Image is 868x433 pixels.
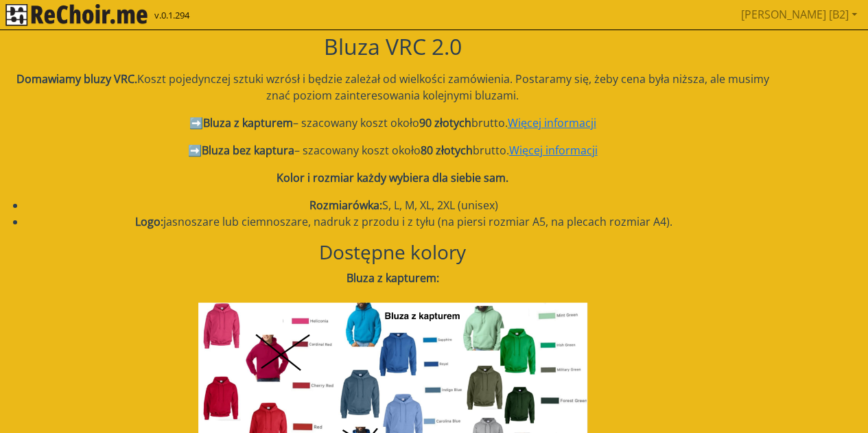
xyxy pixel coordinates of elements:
h2: Bluza VRC 2.0 [3,34,782,60]
a: [PERSON_NAME] [B2] [736,1,863,28]
strong: Bluza bez kaptura [202,143,294,158]
a: Więcej informacji [508,115,596,130]
p: ➡️ – szacowany koszt około brutto. [3,115,782,131]
a: Więcej informacji [509,143,598,158]
li: S, L, M, XL, 2XL (unisex) [25,197,782,213]
strong: 90 złotych [419,115,471,130]
span: v.0.1.294 [154,9,189,23]
strong: Rozmiarówka: [309,198,382,213]
strong: Bluza z kapturem: [347,270,439,285]
strong: Logo: [135,214,163,229]
strong: Bluza z kapturem [203,115,293,130]
strong: 80 złotych [421,143,473,158]
strong: Domawiamy bluzy VRC. [16,71,137,86]
p: Koszt pojedynczej sztuki wzrósł i będzie zależał od wielkości zamówienia. Postaramy się, żeby cen... [3,71,782,104]
li: jasnoszare lub ciemnoszare, nadruk z przodu i z tyłu (na piersi rozmiar A5, na plecach rozmiar A4). [25,213,782,230]
h3: Dostępne kolory [3,241,782,264]
img: rekłajer mi [5,4,148,26]
p: ➡️ – szacowany koszt około brutto. [3,142,782,159]
strong: Kolor i rozmiar każdy wybiera dla siebie sam. [277,170,508,185]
